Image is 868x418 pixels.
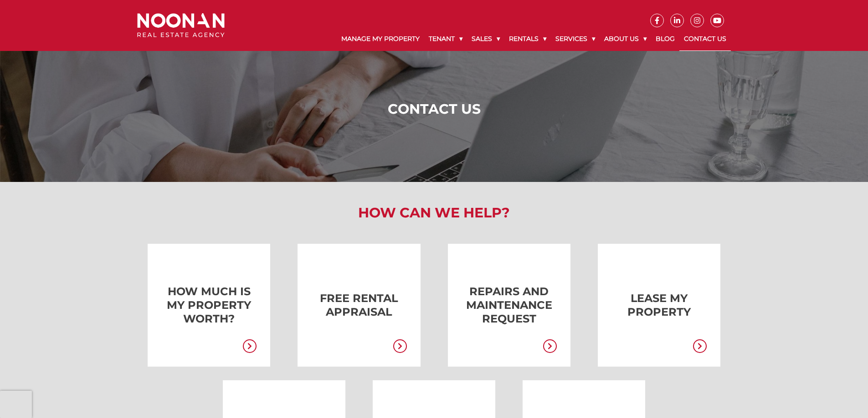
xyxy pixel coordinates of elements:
[679,27,731,51] a: Contact Us
[130,205,738,221] h2: How Can We Help?
[337,27,424,50] a: Manage My Property
[139,101,729,117] h1: Contact Us
[137,13,225,37] img: Noonan Real Estate Agency
[424,27,467,50] a: Tenant
[467,27,504,50] a: Sales
[651,27,679,50] a: Blog
[600,27,651,50] a: About Us
[504,27,551,50] a: Rentals
[551,27,600,50] a: Services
